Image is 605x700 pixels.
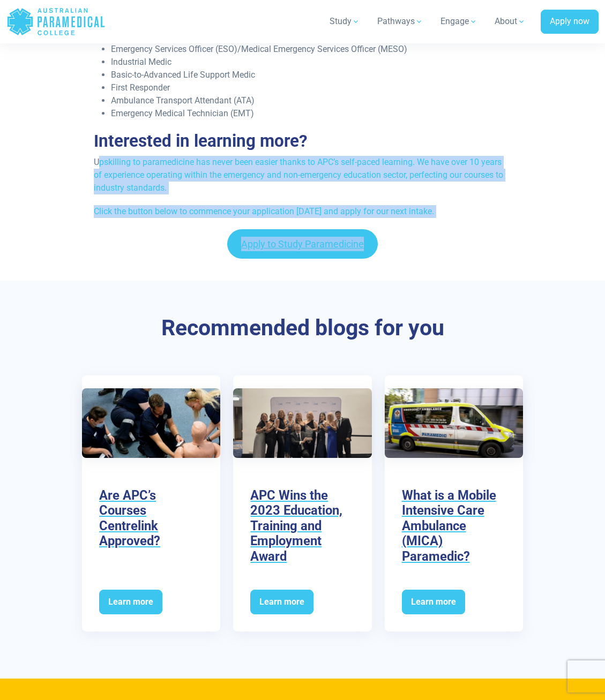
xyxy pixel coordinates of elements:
[94,157,503,193] span: Upskilling to paramedicine has never been easier thanks to APC’s self-paced learning. We have ove...
[99,488,203,549] h3: Are APC’s Courses Centrelink Approved?
[99,590,162,614] span: Learn more
[402,488,506,564] h3: What is a Mobile Intensive Care Ambulance (MICA) Paramedic?
[488,6,532,36] a: About
[111,108,254,118] span: Emergency Medical Technician (EMT)
[385,388,523,457] img: What is a Mobile Intensive Care Ambulance (MICA) Paramedic?
[111,70,255,80] span: Basic-to-Advanced Life Support Medic
[51,315,554,341] h3: Recommended blogs for you
[385,375,523,631] a: What is a Mobile Intensive Care Ambulance (MICA) Paramedic? Learn more
[6,4,106,39] a: Australian Paramedical College
[111,82,170,93] span: First Responder
[323,6,367,36] a: Study
[94,206,434,216] span: Click the button below to commence your application [DATE] and apply for our next intake.
[541,10,599,34] a: Apply now
[82,388,220,457] img: Are APC’s Courses Centrelink Approved?
[434,6,484,36] a: Engage
[250,488,354,564] h3: APC Wins the 2023 Education, Training and Employment Award
[111,57,171,67] span: Industrial Medic
[233,375,371,631] a: APC Wins the 2023 Education, Training and Employment Award Learn more
[233,388,371,457] img: APC Wins the 2023 Education, Training and Employment Award
[371,6,430,36] a: Pathways
[94,131,308,151] span: Interested in learning more?
[227,229,378,259] a: Apply to Study Paramedicine
[111,44,407,54] span: Emergency Services Officer (ESO)/Medical Emergency Services Officer (MESO)
[402,590,465,614] span: Learn more
[111,95,255,106] span: Ambulance Transport Attendant (ATA)
[82,375,220,631] a: Are APC’s Courses Centrelink Approved? Learn more
[250,590,313,614] span: Learn more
